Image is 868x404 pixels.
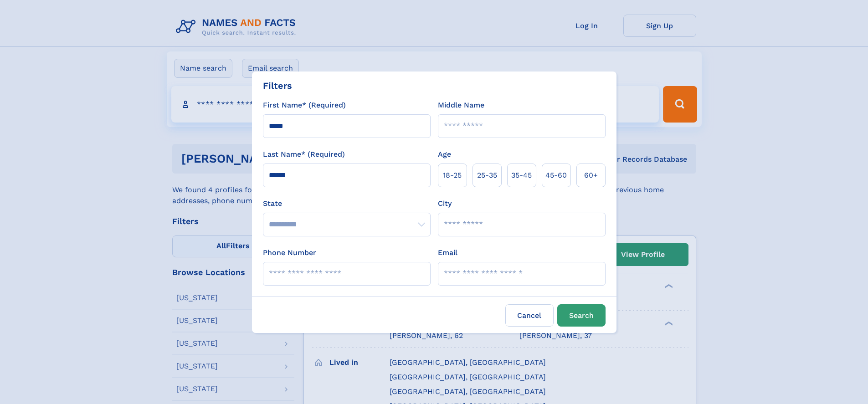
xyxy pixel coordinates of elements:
[263,198,431,209] label: State
[557,304,606,327] button: Search
[438,149,451,160] label: Age
[477,170,497,181] span: 25‑35
[263,79,292,92] div: Filters
[438,100,484,111] label: Middle Name
[443,170,462,181] span: 18‑25
[263,100,346,111] label: First Name* (Required)
[263,149,345,160] label: Last Name* (Required)
[263,247,316,258] label: Phone Number
[511,170,532,181] span: 35‑45
[438,198,452,209] label: City
[505,304,554,327] label: Cancel
[545,170,567,181] span: 45‑60
[438,247,457,258] label: Email
[584,170,598,181] span: 60+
